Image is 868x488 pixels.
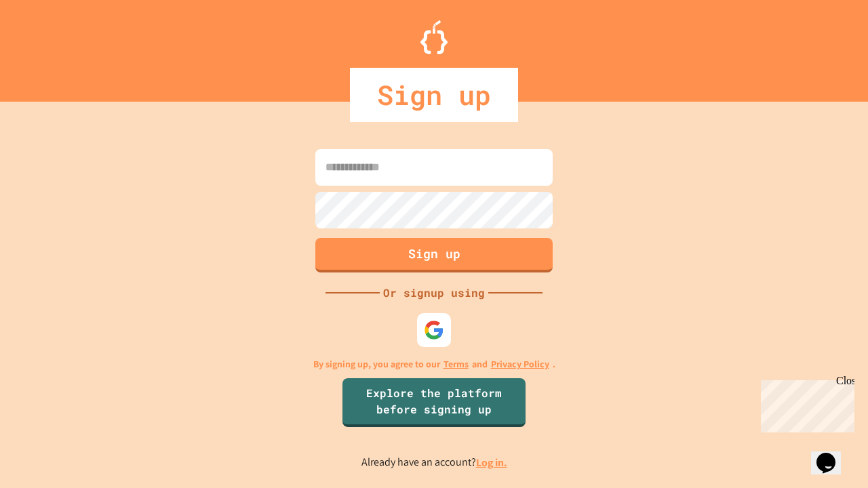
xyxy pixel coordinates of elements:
[5,5,94,86] div: Chat with us now!Close
[755,375,854,432] iframe: chat widget
[491,357,549,371] a: Privacy Policy
[361,454,507,471] p: Already have an account?
[315,238,553,272] button: Sign up
[342,378,526,427] a: Explore the platform before signing up
[443,357,469,371] a: Terms
[811,434,854,474] iframe: chat widget
[420,20,448,54] img: Logo.svg
[313,357,555,371] p: By signing up, you agree to our and .
[476,455,507,470] a: Log in.
[380,285,488,301] div: Or signup using
[350,68,518,122] div: Sign up
[424,320,444,340] img: google-icon.svg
